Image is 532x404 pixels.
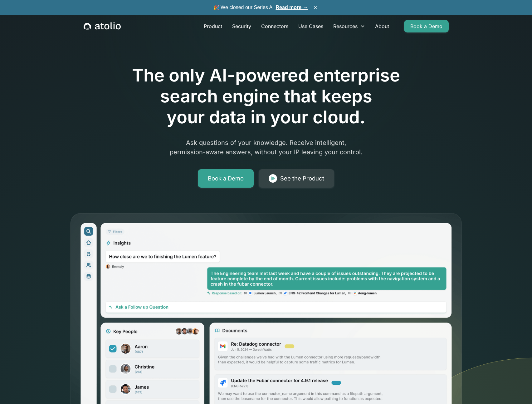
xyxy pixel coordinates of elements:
[199,20,227,32] a: Product
[213,4,308,11] span: 🎉 We closed our Series A!
[256,20,293,32] a: Connectors
[312,4,319,11] button: ×
[106,65,426,128] h1: The only AI-powered enterprise search engine that keeps your data in your cloud.
[259,169,334,188] a: See the Product
[227,20,256,32] a: Security
[84,22,121,30] a: home
[333,22,358,30] div: Resources
[328,20,370,32] div: Resources
[146,138,386,157] p: Ask questions of your knowledge. Receive intelligent, permission-aware answers, without your IP l...
[293,20,328,32] a: Use Cases
[276,5,308,10] a: Read more →
[280,174,324,183] div: See the Product
[370,20,394,32] a: About
[404,20,449,32] a: Book a Demo
[198,169,254,188] a: Book a Demo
